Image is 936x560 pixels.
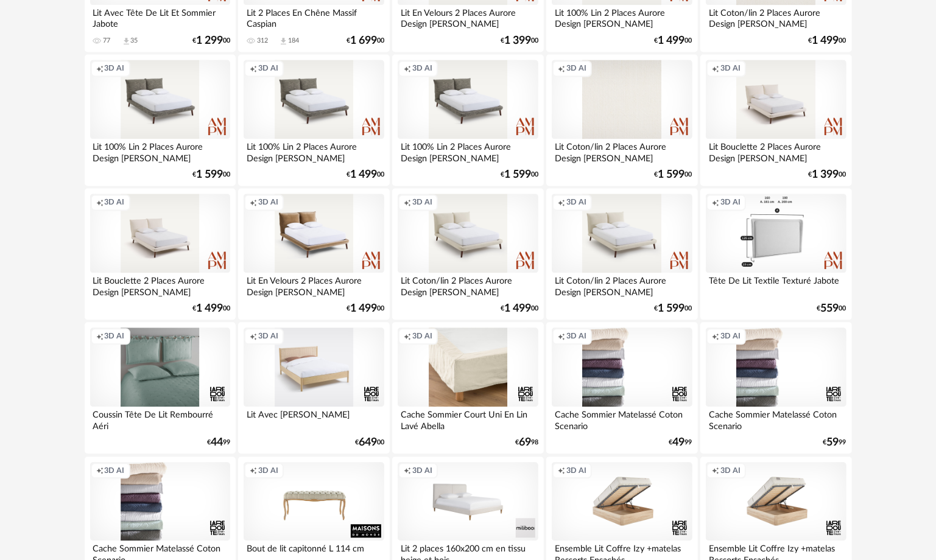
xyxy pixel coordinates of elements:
div: € 00 [655,37,692,45]
span: 3D AI [720,197,741,207]
span: 1 399 [504,37,531,45]
div: € 00 [347,304,384,313]
span: 59 [827,438,839,447]
a: Creation icon 3D AI Lit Coton/lin 2 Places Aurore Design [PERSON_NAME] €1 49900 [392,188,543,320]
span: Creation icon [404,197,411,207]
div: Lit Bouclette 2 Places Aurore Design [PERSON_NAME] [90,273,230,297]
span: Creation icon [250,197,257,207]
span: 1 499 [196,304,223,313]
span: 44 [211,438,223,447]
span: 3D AI [105,331,125,341]
div: Lit Coton/lin 2 Places Aurore Design [PERSON_NAME] [706,5,846,29]
a: Creation icon 3D AI Cache Sommier Court Uni En Lin Lavé Abella €6998 [392,322,543,453]
span: 3D AI [412,63,432,73]
a: Creation icon 3D AI Lit 100% Lin 2 Places Aurore Design [PERSON_NAME] €1 59900 [392,54,543,186]
span: 3D AI [566,63,586,73]
span: 649 [359,438,377,447]
span: Download icon [122,37,131,46]
span: 1 399 [812,170,839,179]
div: Lit 100% Lin 2 Places Aurore Design [PERSON_NAME] [90,139,230,163]
div: Lit Coton/lin 2 Places Aurore Design [PERSON_NAME] [552,139,692,163]
div: Lit 100% Lin 2 Places Aurore Design [PERSON_NAME] [552,5,692,29]
a: Creation icon 3D AI Lit En Velours 2 Places Aurore Design [PERSON_NAME] €1 49900 [238,188,389,320]
div: 312 [257,37,268,45]
a: Creation icon 3D AI Cache Sommier Matelassé Coton Scenario €5999 [700,322,851,453]
div: € 00 [347,37,384,45]
div: € 00 [192,304,230,313]
span: 69 [519,438,531,447]
span: 3D AI [258,197,278,207]
span: Creation icon [96,197,104,207]
div: € 00 [192,37,230,45]
span: Creation icon [712,197,719,207]
span: Creation icon [96,331,104,341]
div: 35 [131,37,138,45]
div: € 00 [501,170,538,179]
span: Creation icon [558,466,565,475]
div: Lit 2 Places En Chêne Massif Caspian [244,5,384,29]
span: 1 499 [812,37,839,45]
div: € 98 [515,438,538,447]
span: 1 499 [658,37,685,45]
div: Lit Coton/lin 2 Places Aurore Design [PERSON_NAME] [398,273,538,297]
a: Creation icon 3D AI Lit Bouclette 2 Places Aurore Design [PERSON_NAME] €1 49900 [85,188,236,320]
a: Creation icon 3D AI Lit Avec [PERSON_NAME] €64900 [238,322,389,453]
div: € 00 [192,170,230,179]
span: 559 [821,304,839,313]
span: Creation icon [404,331,411,341]
div: € 00 [655,304,692,313]
div: € 00 [501,304,538,313]
span: Creation icon [404,63,411,73]
div: € 00 [655,170,692,179]
div: Cache Sommier Court Uni En Lin Lavé Abella [398,407,538,431]
div: Lit En Velours 2 Places Aurore Design [PERSON_NAME] [398,5,538,29]
span: Creation icon [558,197,565,207]
div: Cache Sommier Matelassé Coton Scenario [706,407,846,431]
span: 3D AI [566,197,586,207]
span: 1 499 [350,170,377,179]
div: € 00 [809,170,846,179]
div: Cache Sommier Matelassé Coton Scenario [552,407,692,431]
div: € 00 [809,37,846,45]
a: Creation icon 3D AI Tête De Lit Textile Texturé Jabote €55900 [700,188,851,320]
span: 3D AI [412,466,432,475]
span: Creation icon [558,63,565,73]
a: Creation icon 3D AI Lit Coton/lin 2 Places Aurore Design [PERSON_NAME] €1 59900 [546,188,697,320]
div: Lit 100% Lin 2 Places Aurore Design [PERSON_NAME] [398,139,538,163]
div: Lit En Velours 2 Places Aurore Design [PERSON_NAME] [244,273,384,297]
div: Lit Avec [PERSON_NAME] [244,407,384,431]
div: € 99 [207,438,230,447]
span: 1 499 [504,304,531,313]
span: Creation icon [250,331,257,341]
span: 3D AI [258,63,278,73]
div: 77 [104,37,111,45]
span: 3D AI [105,466,125,475]
span: 1 599 [658,304,685,313]
span: 3D AI [720,63,741,73]
span: Creation icon [712,63,719,73]
span: 49 [673,438,685,447]
span: Creation icon [96,466,104,475]
span: Download icon [279,37,288,46]
span: 3D AI [258,331,278,341]
span: 3D AI [105,63,125,73]
div: Coussin Tête De Lit Rembourré Aéri [90,407,230,431]
div: € 00 [501,37,538,45]
span: 1 499 [350,304,377,313]
div: € 00 [817,304,846,313]
span: 1 599 [196,170,223,179]
span: Creation icon [250,466,257,475]
span: Creation icon [250,63,257,73]
a: Creation icon 3D AI Lit Bouclette 2 Places Aurore Design [PERSON_NAME] €1 39900 [700,54,851,186]
span: Creation icon [712,466,719,475]
span: Creation icon [558,331,565,341]
div: Lit Coton/lin 2 Places Aurore Design [PERSON_NAME] [552,273,692,297]
span: Creation icon [96,63,104,73]
div: Lit Avec Tête De Lit Et Sommier Jabote [90,5,230,29]
a: Creation icon 3D AI Lit 100% Lin 2 Places Aurore Design [PERSON_NAME] €1 49900 [238,54,389,186]
div: Lit 100% Lin 2 Places Aurore Design [PERSON_NAME] [244,139,384,163]
div: € 99 [669,438,692,447]
div: Tête De Lit Textile Texturé Jabote [706,273,846,297]
span: 3D AI [566,331,586,341]
a: Creation icon 3D AI Lit 100% Lin 2 Places Aurore Design [PERSON_NAME] €1 59900 [85,54,236,186]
